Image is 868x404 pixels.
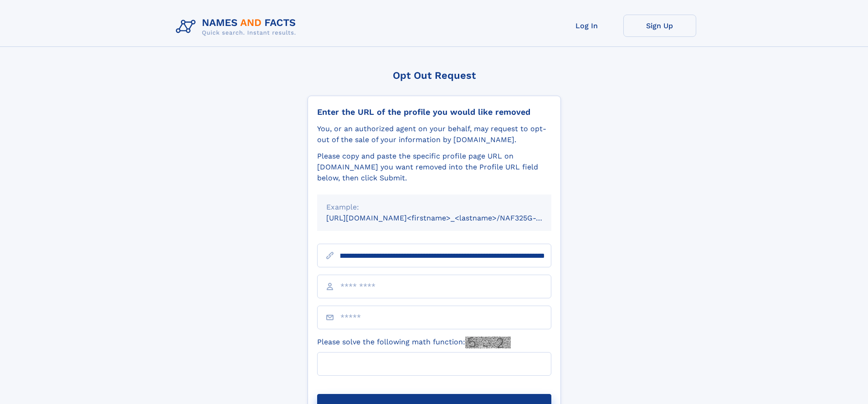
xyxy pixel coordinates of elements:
[317,107,551,117] div: Enter the URL of the profile you would like removed
[172,15,303,39] img: Logo Names and Facts
[623,15,696,37] a: Sign Up
[326,202,542,213] div: Example:
[317,123,551,145] div: You, or an authorized agent on your behalf, may request to opt-out of the sale of your informatio...
[550,15,623,37] a: Log In
[326,214,569,222] small: [URL][DOMAIN_NAME]<firstname>_<lastname>/NAF325G-xxxxxxxx
[317,337,511,348] label: Please solve the following math function:
[308,70,561,81] div: Opt Out Request
[317,151,551,184] div: Please copy and paste the specific profile page URL on [DOMAIN_NAME] you want removed into the Pr...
